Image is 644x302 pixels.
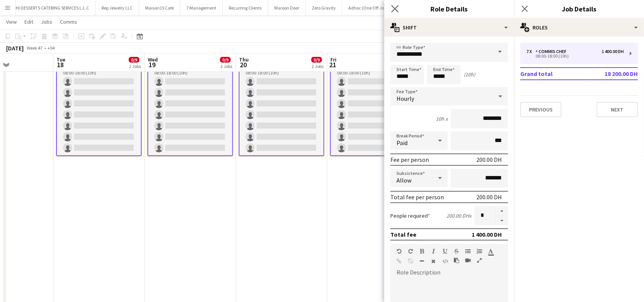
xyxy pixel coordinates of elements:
a: View [3,17,20,27]
div: 200.00 DH [476,193,502,201]
div: (10h) [464,71,475,78]
div: Total fee per person [390,193,444,201]
button: 7 Management [180,0,223,15]
button: Bold [419,248,425,254]
button: HTML Code [442,258,448,264]
span: Jobs [41,18,52,25]
span: Tue [57,56,65,63]
app-card-role: Commis Chef2A0/708:00-18:00 (10h) [330,62,416,156]
span: 0/9 [129,57,139,63]
span: Paid [396,139,408,147]
button: Text Color [488,248,494,254]
app-job-card: 08:00-18:00 (10h)0/7 Palm Jumeirah1 RoleCommis Chef2A0/708:00-18:00 (10h) [330,44,416,156]
div: +04 [47,45,55,51]
button: Italic [431,248,436,254]
button: Horizontal Line [419,258,425,264]
button: Clear Formatting [431,258,436,264]
app-job-card: 08:00-18:00 (10h)0/7 Palm Jumeirah1 RoleCommis Chef2A0/708:00-18:00 (10h) [239,44,324,156]
button: Next [597,102,638,117]
button: Underline [442,248,448,254]
app-job-card: 08:00-18:00 (10h)0/7 Palm Jumeirah1 RoleCommis Chef2A0/708:00-18:00 (10h) [147,44,233,156]
span: Hourly [396,95,414,102]
span: Edit [24,18,33,25]
h3: Job Details [514,4,644,14]
span: 20 [238,60,249,69]
div: Commis Chef [536,49,570,54]
h3: Role Details [384,4,514,14]
button: Fullscreen [477,257,482,263]
button: Decrease [496,216,508,226]
app-job-card: 08:00-18:00 (10h)0/7 Palm Jumeirah1 RoleCommis Chef2A0/708:00-18:00 (10h) [56,44,142,156]
span: Thu [239,56,249,63]
div: 1 400.00 DH [472,231,502,238]
span: 18 [55,60,65,69]
button: Adhoc (One Off Jobs) [342,0,396,15]
div: Fee per person [390,156,429,163]
td: Grand total [520,68,590,80]
span: Comms [60,18,77,25]
app-card-role: Commis Chef2A0/708:00-18:00 (10h) [56,62,142,156]
label: People required [390,212,430,219]
button: Redo [408,248,413,254]
a: Comms [57,17,80,27]
div: Shift [384,18,514,37]
button: Ordered List [477,248,482,254]
div: 1 400.00 DH [602,49,624,54]
span: Fri [330,56,337,63]
button: Rep Jewelry LLC [95,0,139,15]
button: Undo [396,248,402,254]
button: Paste as plain text [454,257,459,263]
div: Roles [514,18,644,37]
a: Edit [21,17,36,27]
span: Wed [148,56,158,63]
div: [DATE] [6,44,24,52]
div: 10h x [436,115,448,122]
div: 2 Jobs [129,63,141,69]
div: Total fee [390,231,416,238]
div: 2 Jobs [220,63,232,69]
button: Maroon Door [268,0,306,15]
button: Increase [496,206,508,216]
button: Strikethrough [454,248,459,254]
div: 200.00 DH x [447,212,471,219]
div: 2 Jobs [312,63,324,69]
div: 7 x [526,49,536,54]
span: 21 [329,60,337,69]
app-card-role: Commis Chef2A0/708:00-18:00 (10h) [147,62,233,156]
button: Previous [520,102,561,117]
button: Recurring Clients [223,0,268,15]
button: Maisan15 Cafe [139,0,180,15]
button: Unordered List [465,248,471,254]
span: 0/9 [220,57,231,63]
span: 19 [147,60,158,69]
app-card-role: Commis Chef2A0/708:00-18:00 (10h) [239,62,324,156]
td: 18 200.00 DH [590,68,638,80]
div: 08:00-18:00 (10h) [526,54,624,58]
button: Insert video [465,257,471,263]
button: Zero Gravity [306,0,342,15]
div: 200.00 DH [476,156,502,163]
span: Allow [396,176,411,184]
a: Jobs [38,17,55,27]
span: View [6,18,17,25]
span: Week 47 [25,45,44,51]
span: 0/9 [311,57,322,63]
